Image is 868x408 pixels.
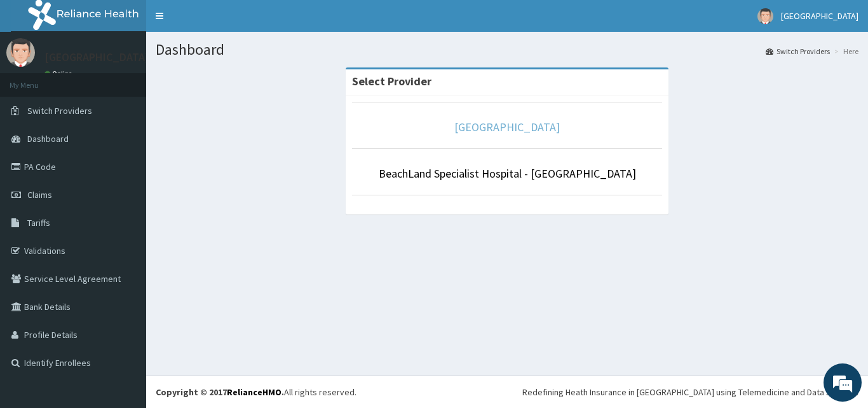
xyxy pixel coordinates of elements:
span: Dashboard [27,133,69,144]
a: BeachLand Specialist Hospital - [GEOGRAPHIC_DATA] [379,166,636,181]
a: [GEOGRAPHIC_DATA] [454,120,560,134]
strong: Copyright © 2017 . [156,386,284,398]
li: Here [831,46,858,57]
a: Switch Providers [766,46,830,57]
footer: All rights reserved. [146,376,868,408]
span: [GEOGRAPHIC_DATA] [781,10,858,22]
p: [GEOGRAPHIC_DATA] [44,52,149,63]
span: Claims [27,189,52,200]
strong: Select Provider [352,74,431,88]
h1: Dashboard [156,41,858,58]
a: Online [44,69,75,78]
span: Tariffs [27,217,50,229]
div: Redefining Heath Insurance in [GEOGRAPHIC_DATA] using Telemedicine and Data Science! [522,386,858,398]
a: RelianceHMO [227,386,281,398]
span: Switch Providers [27,105,92,116]
img: User Image [757,8,773,24]
img: User Image [6,38,35,67]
